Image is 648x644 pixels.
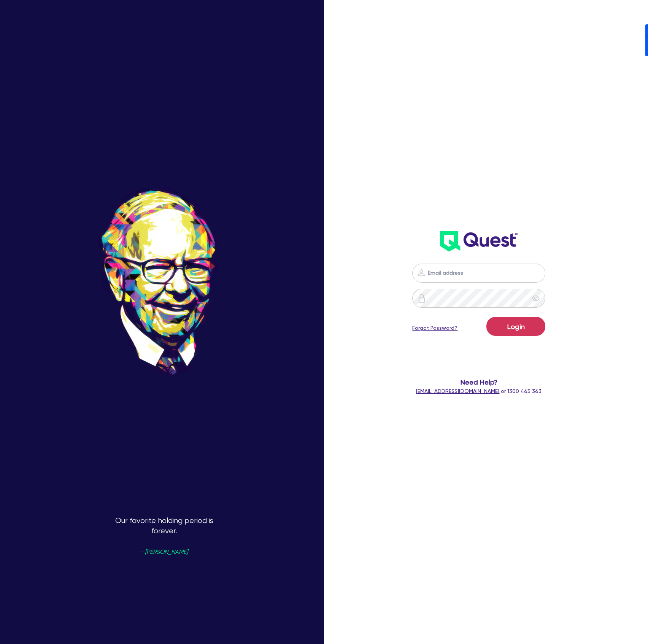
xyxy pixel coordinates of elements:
[532,294,540,302] span: eye
[417,268,426,277] img: icon-password
[486,317,545,336] button: Login
[140,549,188,555] span: - [PERSON_NAME]
[417,294,426,303] img: icon-password
[416,388,542,394] span: or 1300 465 363
[440,231,518,251] img: wH2k97JdezQIQAAAABJRU5ErkJggg==
[103,516,225,638] p: Our favorite holding period is forever.
[412,264,545,283] input: Email address
[412,324,457,332] a: Forgot Password?
[416,388,499,394] a: [EMAIL_ADDRESS][DOMAIN_NAME]
[394,377,565,387] span: Need Help?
